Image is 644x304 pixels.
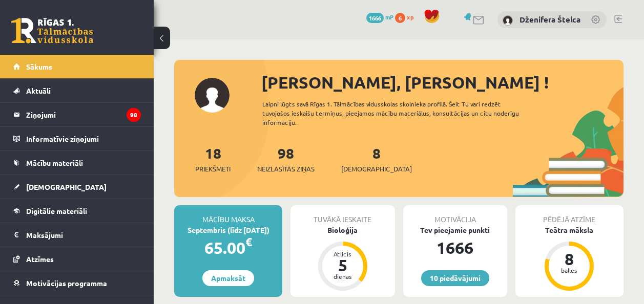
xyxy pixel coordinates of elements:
[26,206,87,215] span: Digitālie materiāli
[245,234,252,249] span: €
[261,70,624,95] div: [PERSON_NAME], [PERSON_NAME] !
[174,205,282,225] div: Mācību maksa
[127,108,141,122] i: 98
[421,270,489,286] a: 10 piedāvājumi
[290,225,394,292] a: Bioloģija Atlicis 5 dienas
[13,175,141,199] a: [DEMOGRAPHIC_DATA]
[290,225,394,235] div: Bioloģija
[341,164,412,174] span: [DEMOGRAPHIC_DATA]
[26,182,107,191] span: [DEMOGRAPHIC_DATA]
[403,235,507,260] div: 1666
[13,55,141,78] a: Sākums
[403,225,507,235] div: Tev pieejamie punkti
[403,205,507,225] div: Motivācija
[262,99,532,127] div: Laipni lūgts savā Rīgas 1. Tālmācības vidusskolas skolnieka profilā. Šeit Tu vari redzēt tuvojošo...
[395,13,419,21] a: 6 xp
[515,225,624,235] div: Teātra māksla
[13,223,141,247] a: Maksājumi
[341,144,412,174] a: 8[DEMOGRAPHIC_DATA]
[26,86,51,95] span: Aktuāli
[366,13,384,23] span: 1666
[11,18,93,44] a: Rīgas 1. Tālmācības vidusskola
[520,14,580,25] a: Dženifera Štelca
[290,205,394,225] div: Tuvākā ieskaite
[366,13,393,21] a: 1666 mP
[13,247,141,271] a: Atzīmes
[327,251,358,257] div: Atlicis
[13,103,141,126] a: Ziņojumi98
[26,62,52,71] span: Sākums
[503,15,513,26] img: Dženifera Štelca
[385,13,393,21] span: mP
[407,13,413,21] span: xp
[202,270,254,286] a: Apmaksāt
[257,164,315,174] span: Neizlasītās ziņas
[554,251,585,267] div: 8
[13,271,141,295] a: Motivācijas programma
[13,151,141,175] a: Mācību materiāli
[13,79,141,102] a: Aktuāli
[26,278,107,288] span: Motivācijas programma
[13,199,141,223] a: Digitālie materiāli
[174,225,282,235] div: Septembris (līdz [DATE])
[26,223,141,247] legend: Maksājumi
[257,144,315,174] a: 98Neizlasītās ziņas
[554,267,585,273] div: balles
[26,127,141,150] legend: Informatīvie ziņojumi
[327,273,358,279] div: dienas
[195,164,231,174] span: Priekšmeti
[327,257,358,273] div: 5
[13,127,141,150] a: Informatīvie ziņojumi
[195,144,231,174] a: 18Priekšmeti
[174,235,282,260] div: 65.00
[26,158,83,167] span: Mācību materiāli
[26,103,141,126] legend: Ziņojumi
[515,205,624,225] div: Pēdējā atzīme
[395,13,405,23] span: 6
[26,254,54,264] span: Atzīmes
[515,225,624,292] a: Teātra māksla 8 balles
